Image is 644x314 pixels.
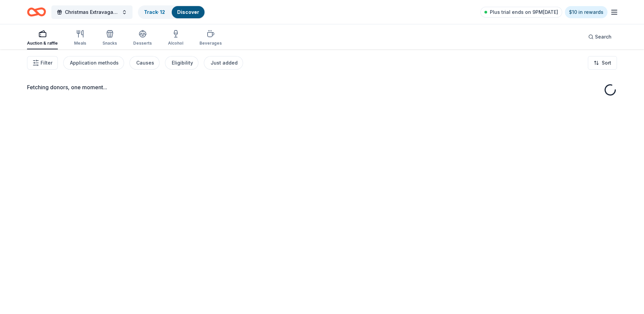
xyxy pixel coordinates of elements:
div: Auction & raffle [27,41,58,46]
button: Beverages [199,27,222,49]
div: Application methods [70,59,119,67]
a: Discover [177,9,199,15]
a: Track· 12 [144,9,165,15]
div: Eligibility [172,59,193,67]
button: Snacks [102,27,117,49]
div: Causes [136,59,154,67]
button: Filter [27,56,58,70]
span: Sort [602,59,611,67]
button: Causes [129,56,160,70]
button: Auction & raffle [27,27,58,49]
a: Plus trial ends on 9PM[DATE] [480,7,562,18]
button: Just added [204,56,243,70]
div: Just added [211,59,238,67]
button: Meals [74,27,86,49]
div: Desserts [133,41,152,46]
div: Beverages [199,41,222,46]
a: $10 in rewards [565,6,607,18]
div: Snacks [102,41,117,46]
button: Christmas Extravaganza [51,5,133,19]
button: Alcohol [168,27,183,49]
button: Track· 12Discover [138,5,205,19]
span: Christmas Extravaganza [65,8,119,16]
button: Eligibility [165,56,198,70]
button: Search [583,30,617,44]
div: Alcohol [168,41,183,46]
div: Meals [74,41,86,46]
div: Fetching donors, one moment... [27,83,617,91]
span: Search [595,33,612,41]
button: Application methods [63,56,124,70]
button: Sort [588,56,617,70]
span: Plus trial ends on 9PM[DATE] [490,8,558,16]
span: Filter [41,59,52,67]
button: Desserts [133,27,152,49]
a: Home [27,4,46,20]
